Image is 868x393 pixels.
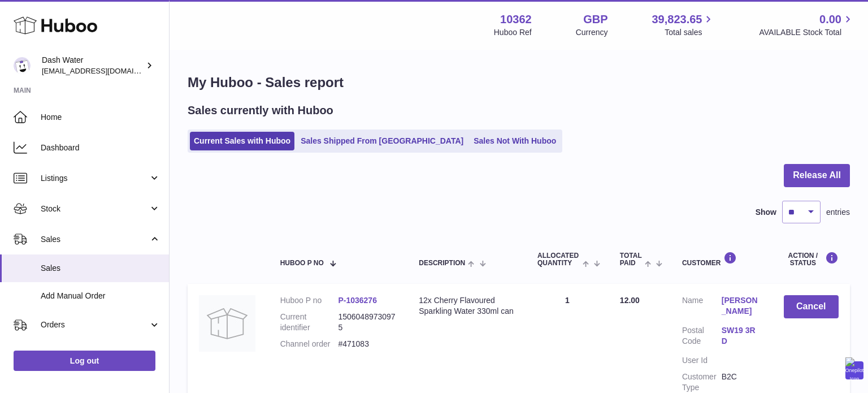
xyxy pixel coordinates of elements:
[759,27,854,38] span: AVAILABLE Stock Total
[297,132,467,150] a: Sales Shipped From [GEOGRAPHIC_DATA]
[188,103,333,118] h2: Sales currently with Huboo
[199,295,255,352] img: no-photo.jpg
[190,132,294,150] a: Current Sales with Huboo
[784,295,839,318] button: Cancel
[41,204,149,214] span: Stock
[14,351,155,371] a: Log out
[682,295,722,319] dt: Name
[494,27,532,38] div: Huboo Ref
[826,207,850,218] span: entries
[784,252,839,267] div: Action / Status
[42,66,166,75] span: [EMAIL_ADDRESS][DOMAIN_NAME]
[14,57,31,74] img: bea@dash-water.com
[419,260,465,267] span: Description
[620,252,642,267] span: Total paid
[419,295,515,317] div: 12x Cherry Flavoured Sparkling Water 330ml can
[819,12,841,27] span: 0.00
[576,27,608,38] div: Currency
[652,12,715,38] a: 39,823.65 Total sales
[756,207,776,218] label: Show
[41,291,160,301] span: Add Manual Order
[280,260,324,267] span: Huboo P no
[41,142,160,153] span: Dashboard
[784,164,850,187] button: Release All
[722,372,761,393] dd: B2C
[280,312,338,333] dt: Current identifier
[682,252,761,267] div: Customer
[722,325,761,347] a: SW19 3RD
[470,132,560,150] a: Sales Not With Huboo
[42,55,144,76] div: Dash Water
[338,312,396,333] dd: 15060489730975
[652,12,702,27] span: 39,823.65
[583,12,607,27] strong: GBP
[759,12,854,38] a: 0.00 AVAILABLE Stock Total
[280,339,338,349] dt: Channel order
[722,295,761,317] a: [PERSON_NAME]
[41,263,160,274] span: Sales
[620,296,640,305] span: 12.00
[682,355,722,366] dt: User Id
[338,296,377,305] a: P-1036276
[338,339,396,349] dd: #471083
[41,319,149,330] span: Orders
[500,12,532,27] strong: 10362
[682,372,722,393] dt: Customer Type
[280,295,338,306] dt: Huboo P no
[41,234,149,245] span: Sales
[41,173,149,184] span: Listings
[188,74,850,92] h1: My Huboo - Sales report
[682,325,722,349] dt: Postal Code
[537,252,580,267] span: ALLOCATED Quantity
[665,27,715,38] span: Total sales
[41,112,160,123] span: Home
